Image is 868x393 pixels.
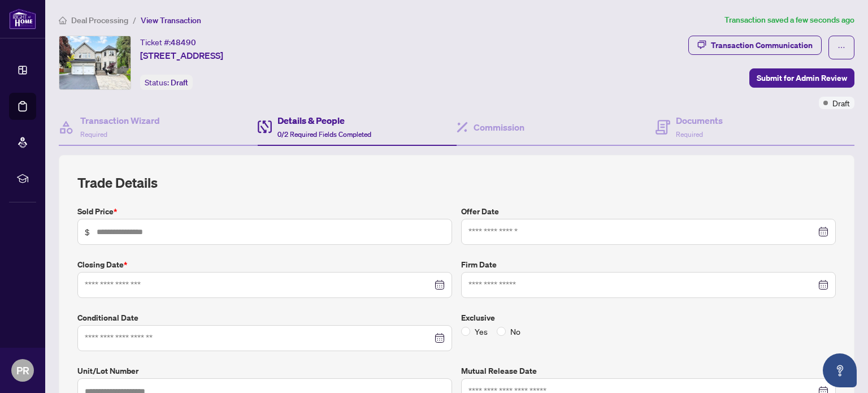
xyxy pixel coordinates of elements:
[749,68,854,88] button: Submit for Admin Review
[711,36,813,54] div: Transaction Communication
[71,15,128,25] span: Deal Processing
[823,353,857,387] button: Open asap
[77,205,452,218] label: Sold Price
[80,130,107,139] span: Required
[80,114,160,127] h4: Transaction Wizard
[506,325,525,338] span: No
[77,365,452,377] label: Unit/Lot Number
[277,114,371,127] h4: Details & People
[277,130,371,139] span: 0/2 Required Fields Completed
[9,8,36,29] img: logo
[470,325,492,338] span: Yes
[461,258,836,271] label: Firm Date
[140,36,196,49] div: Ticket #:
[85,226,90,238] span: $
[474,120,524,134] h4: Commission
[171,77,188,88] span: Draft
[59,36,131,89] img: IMG-N12187465_1.jpg
[461,312,836,324] label: Exclusive
[676,114,723,127] h4: Documents
[724,14,854,27] article: Transaction saved a few seconds ago
[461,365,836,377] label: Mutual Release Date
[133,14,136,27] li: /
[837,44,845,51] span: ellipsis
[16,362,29,378] span: PR
[77,174,836,192] h2: Trade Details
[461,205,836,218] label: Offer Date
[171,37,196,47] span: 48490
[141,15,201,25] span: View Transaction
[140,49,223,62] span: [STREET_ADDRESS]
[688,36,822,55] button: Transaction Communication
[77,312,452,324] label: Conditional Date
[757,69,847,87] span: Submit for Admin Review
[676,130,703,139] span: Required
[140,75,193,90] div: Status:
[59,16,67,24] span: home
[832,97,850,109] span: Draft
[77,258,452,271] label: Closing Date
